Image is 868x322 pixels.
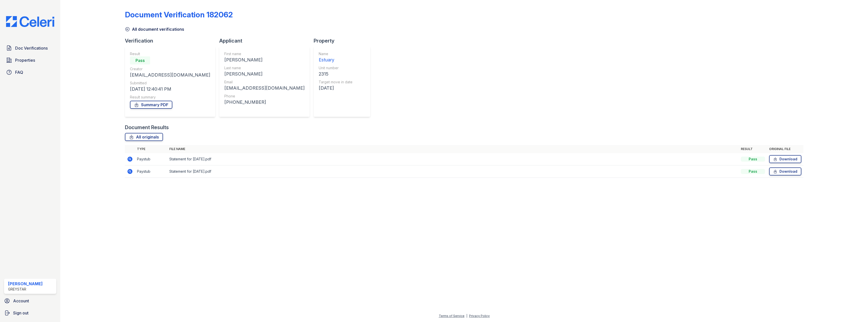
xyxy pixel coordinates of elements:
[4,43,56,53] a: Doc Verifications
[130,51,210,56] div: Result
[741,169,765,174] div: Pass
[739,145,767,153] th: Result
[2,16,58,27] img: CE_Logo_Blue-a8612792a0a2168367f1c8372b55b34899dd931a85d93a1a3d3e32e68fde9ad4.png
[167,153,739,165] td: Statement for [DATE].pdf
[130,101,172,109] a: Summary PDF
[224,51,305,56] div: First name
[2,308,58,318] a: Sign out
[466,314,467,318] div: |
[219,37,314,44] div: Applicant
[224,70,305,78] div: [PERSON_NAME]
[13,310,29,316] span: Sign out
[125,26,184,32] a: All document verifications
[224,85,305,92] div: [EMAIL_ADDRESS][DOMAIN_NAME]
[2,296,58,306] a: Account
[130,81,210,86] div: Submitted
[224,65,305,70] div: Last name
[319,51,352,63] a: Name Estuary
[769,167,801,175] a: Download
[15,57,35,63] span: Properties
[8,287,43,292] div: Greystar
[130,56,150,64] div: Pass
[224,94,305,99] div: Phone
[135,145,167,153] th: Type
[167,165,739,178] td: Statement for [DATE].pdf
[224,56,305,63] div: [PERSON_NAME]
[15,69,23,75] span: FAQ
[125,10,233,19] div: Document Verification 182062
[135,165,167,178] td: Paystub
[314,37,374,44] div: Property
[469,314,490,318] a: Privacy Policy
[319,65,352,70] div: Unit number
[319,70,352,78] div: 2315
[4,67,56,77] a: FAQ
[130,71,210,79] div: [EMAIL_ADDRESS][DOMAIN_NAME]
[741,157,765,162] div: Pass
[224,80,305,85] div: Email
[135,153,167,165] td: Paystub
[167,145,739,153] th: File name
[13,298,29,304] span: Account
[4,55,56,65] a: Properties
[319,51,352,56] div: Name
[769,155,801,163] a: Download
[319,56,352,63] div: Estuary
[767,145,803,153] th: Original file
[439,314,465,318] a: Terms of Service
[130,86,210,93] div: [DATE] 12:40:41 PM
[125,133,163,141] a: All originals
[224,99,305,106] div: [PHONE_NUMBER]
[8,281,43,287] div: [PERSON_NAME]
[125,124,169,131] div: Document Results
[15,45,48,51] span: Doc Verifications
[130,95,210,100] div: Result summary
[125,37,219,44] div: Verification
[319,85,352,92] div: [DATE]
[130,66,210,71] div: Creator
[319,80,352,85] div: Target move in date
